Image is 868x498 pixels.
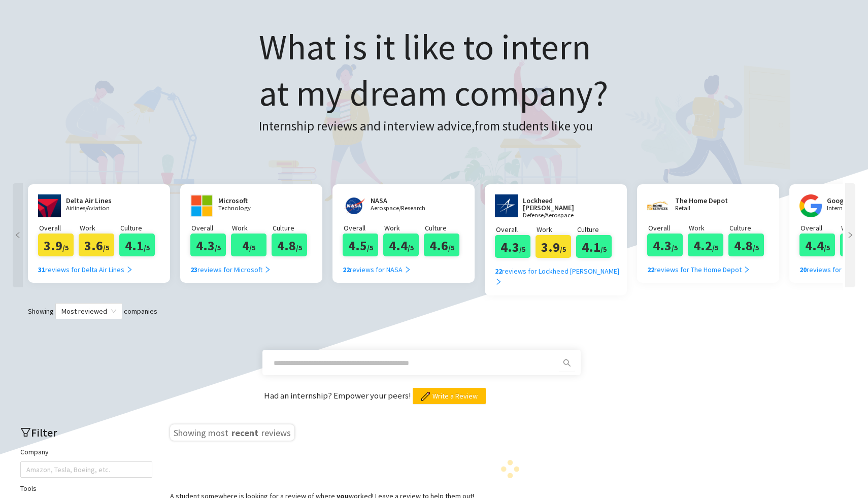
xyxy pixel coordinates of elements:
p: Overall [344,222,383,234]
div: 4.8 [272,234,307,256]
h2: Filter [20,424,152,441]
div: 4.3 [647,234,683,256]
div: 3.9 [536,235,571,258]
p: Overall [39,222,79,234]
img: pencil.png [421,392,430,401]
h2: Microsoft [218,197,279,204]
div: reviews for NASA [343,264,411,275]
span: Had an internship? Empower your peers! [264,390,413,401]
div: 3.9 [38,234,74,256]
b: 20 [799,265,807,274]
p: Aerospace/Research [371,205,431,212]
span: recent [230,425,259,438]
p: Retail [675,205,736,212]
p: Defense/Aerospace [523,212,599,219]
a: 23reviews for Microsoft right [190,256,271,275]
h3: Internship reviews and interview advice, from students like you [259,116,608,137]
h2: Lockheed [PERSON_NAME] [523,197,599,211]
span: right [845,231,855,239]
span: Most reviewed [61,304,116,319]
div: 4.1 [576,235,612,258]
b: 22 [647,265,654,274]
span: /5 [672,243,678,252]
p: Overall [496,224,536,235]
span: /5 [753,243,759,252]
span: search [559,359,575,367]
a: 22reviews for The Home Depot right [647,256,750,275]
span: right [126,266,133,273]
p: Work [232,222,272,234]
div: reviews for The Home Depot [647,264,750,275]
img: www.microsoft.com [190,194,213,217]
a: 31reviews for Delta Air Lines right [38,256,133,275]
div: 4.5 [343,234,378,256]
h2: The Home Depot [675,197,736,204]
span: /5 [712,243,718,252]
div: 4.3 [495,235,530,258]
b: 22 [495,267,502,276]
span: right [743,266,750,273]
label: Company [20,446,49,457]
p: Culture [273,222,312,234]
span: /5 [600,245,607,254]
div: 4.1 [119,234,155,256]
span: right [404,266,411,273]
span: /5 [103,243,109,252]
p: Overall [191,222,231,234]
span: /5 [249,243,255,252]
span: Write a Review [432,390,478,402]
a: 22reviews for NASA right [343,256,411,275]
div: 4.6 [424,234,459,256]
p: Work [537,224,576,235]
div: reviews for Delta Air Lines [38,264,133,275]
div: 4.4 [383,234,419,256]
span: /5 [296,243,302,252]
p: Overall [800,222,840,234]
p: Overall [648,222,688,234]
div: 4.3 [190,234,226,256]
button: Write a Review [413,388,486,404]
div: reviews for Microsoft [190,264,271,275]
b: 22 [343,265,350,274]
span: left [13,231,23,239]
span: /5 [519,245,525,254]
span: /5 [367,243,373,252]
span: /5 [560,245,566,254]
b: 23 [190,265,197,274]
p: Technology [218,205,279,212]
span: /5 [215,243,221,252]
img: www.lockheedmartin.com [495,194,518,217]
p: Airlines/Aviation [66,205,127,212]
span: /5 [448,243,454,252]
div: reviews for Lockheed [PERSON_NAME] [495,265,624,288]
h3: Showing most reviews [170,424,294,441]
p: Work [80,222,119,234]
div: Showing companies [10,303,858,319]
p: Culture [120,222,160,234]
span: right [495,278,502,285]
h2: NASA [371,197,431,204]
span: /5 [62,243,69,252]
a: 22reviews for Lockheed [PERSON_NAME] right [495,258,624,288]
span: /5 [408,243,414,252]
span: /5 [824,243,830,252]
label: Tools [20,483,37,494]
p: Work [384,222,424,234]
span: /5 [144,243,150,252]
div: 3.6 [79,234,114,256]
p: Culture [729,222,769,234]
div: 4.2 [688,234,723,256]
span: at my dream company? [259,71,608,115]
b: 31 [38,265,45,274]
img: google.com [799,194,822,217]
button: search [559,355,575,371]
span: right [264,266,271,273]
p: Culture [425,222,464,234]
div: 4.4 [799,234,835,256]
div: 4 [231,234,266,256]
p: Culture [577,224,617,235]
img: nasa.gov [343,194,365,217]
h2: Delta Air Lines [66,197,127,204]
div: 4.8 [728,234,764,256]
span: filter [20,427,31,438]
